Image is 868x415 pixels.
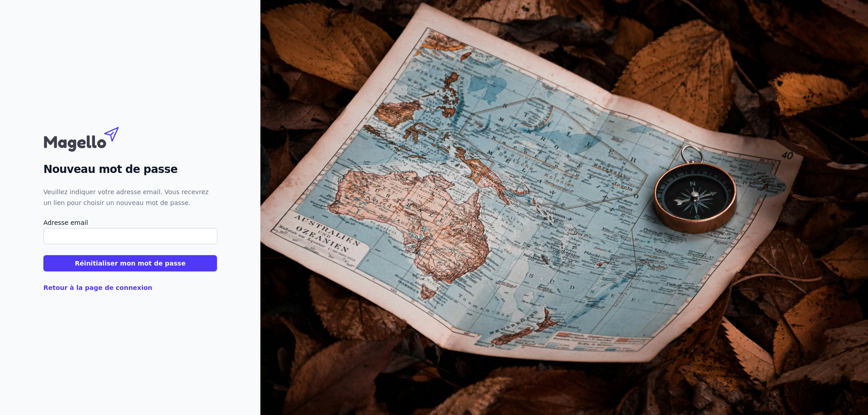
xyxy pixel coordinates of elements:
[43,122,138,154] img: Magello
[43,187,217,208] p: Veuillez indiquer votre adresse email. Vous recevrez un lien pour choisir un nouveau mot de passe.
[43,255,217,271] button: Réinitialiser mon mot de passe
[43,161,217,177] h2: Nouveau mot de passe
[43,217,217,228] label: Adresse email
[43,284,152,291] a: Retour à la page de connexion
